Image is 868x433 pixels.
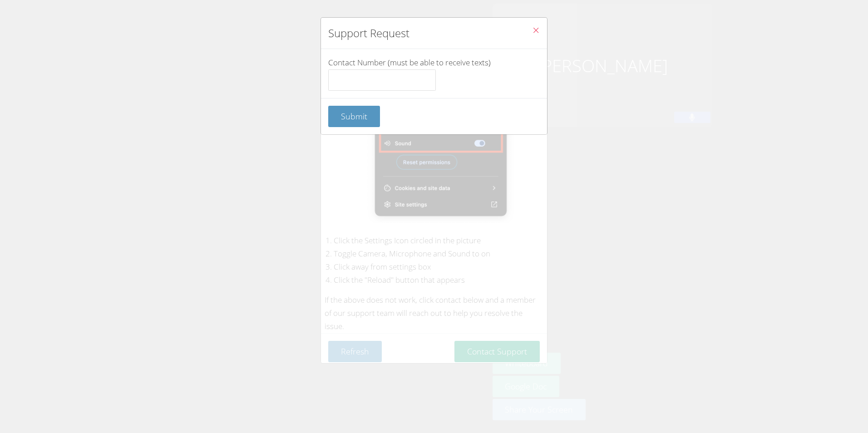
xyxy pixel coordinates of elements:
h2: Support Request [328,25,409,41]
button: Close [525,18,547,45]
label: Contact Number (must be able to receive texts) [328,57,540,91]
input: Contact Number (must be able to receive texts) [328,69,436,91]
button: Submit [328,106,380,127]
span: Submit [341,111,367,122]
